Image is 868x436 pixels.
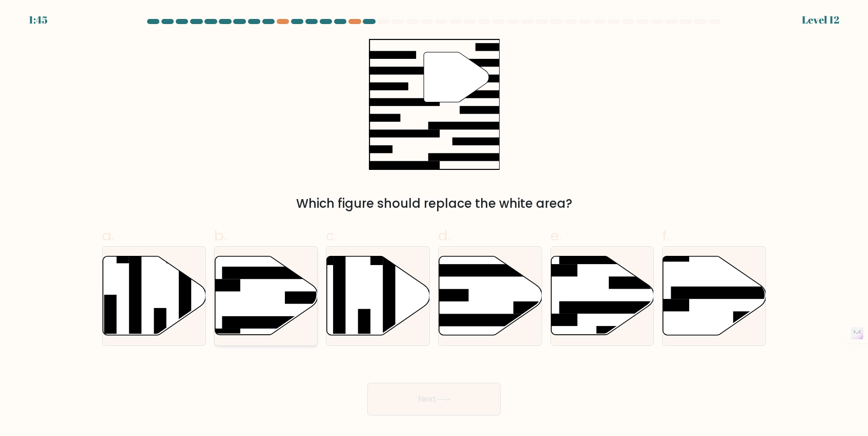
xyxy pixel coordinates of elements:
span: e. [550,226,562,246]
span: c. [326,226,337,246]
div: Level 12 [802,12,839,28]
button: Next [367,383,501,416]
span: d. [438,226,450,246]
span: b. [214,226,226,246]
div: 1:45 [29,12,48,28]
span: a. [102,226,114,246]
div: Which figure should replace the white area? [108,194,760,213]
span: f. [662,226,669,246]
g: " [424,52,489,102]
